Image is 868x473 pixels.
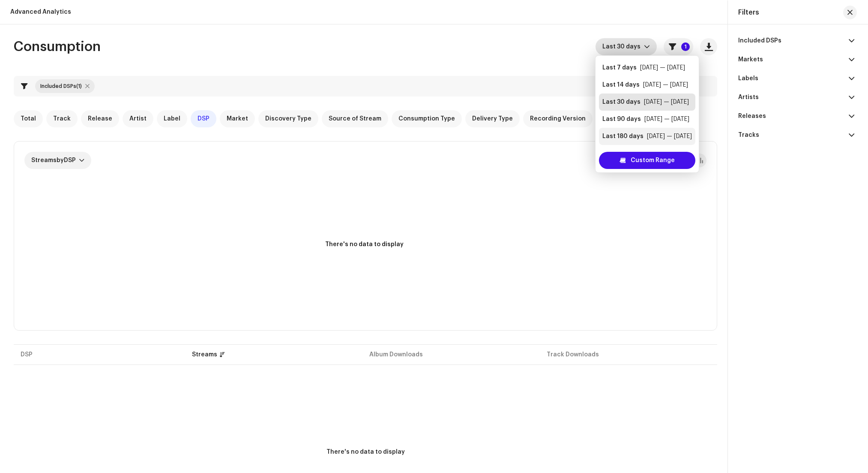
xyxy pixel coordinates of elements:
div: dropdown trigger [644,38,650,55]
button: 1 [664,38,693,55]
div: Last 180 days [602,132,644,141]
li: Last 30 days [599,93,695,111]
span: Label [164,115,180,122]
li: Last 7 days [599,59,695,76]
div: Last 30 days [602,98,641,106]
p-badge: 1 [681,42,690,51]
span: DSP [198,115,210,122]
li: Last 180 days [599,128,695,145]
li: Last 365 days [599,145,695,162]
span: Artist [129,115,147,122]
li: Last 90 days [599,111,695,128]
span: Recording Version [530,115,586,122]
div: Last 90 days [602,115,641,124]
span: Consumption Type [398,115,455,122]
ul: Option List [596,56,699,166]
div: [DATE] — [DATE] [647,132,692,141]
span: Last 30 days [602,38,644,55]
li: Last 14 days [599,76,695,93]
div: Last 7 days [602,63,637,72]
div: Last 14 days [602,81,640,89]
div: [DATE] — [DATE] [644,115,689,124]
span: Discovery Type [265,115,311,122]
div: [DATE] — [DATE] [644,98,689,106]
text: There's no data to display [325,241,404,247]
span: Source of Stream [329,115,381,122]
span: Market [227,115,248,122]
div: [DATE] — [DATE] [640,63,685,72]
div: There's no data to display [326,448,405,457]
span: Custom Range [631,152,675,169]
div: [DATE] — [DATE] [643,81,688,89]
span: Delivery Type [472,115,513,122]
